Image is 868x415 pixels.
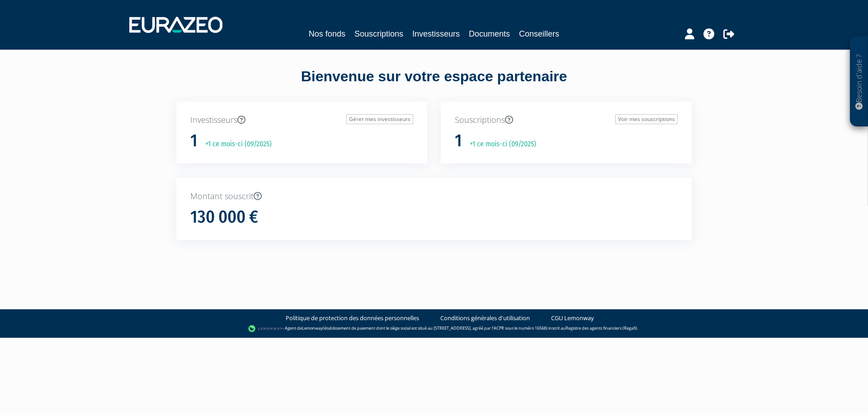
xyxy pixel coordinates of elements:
[615,114,678,124] a: Voir mes souscriptions
[440,314,530,322] a: Conditions générales d'utilisation
[302,325,323,331] a: Lemonway
[190,191,678,202] p: Montant souscrit
[463,139,536,149] p: +1 ce mois-ci (09/2025)
[190,131,198,150] h1: 1
[455,114,678,126] p: Souscriptions
[566,325,637,331] a: Registre des agents financiers (Regafi)
[190,114,413,126] p: Investisseurs
[170,66,698,102] div: Bienvenue sur votre espace partenaire
[199,139,272,149] p: +1 ce mois-ci (09/2025)
[248,324,283,333] img: logo-lemonway.png
[854,41,864,122] p: Besoin d'aide ?
[519,28,559,40] a: Conseillers
[551,314,594,322] a: CGU Lemonway
[354,28,403,40] a: Souscriptions
[455,131,462,150] h1: 1
[190,208,258,227] h1: 130 000 €
[9,324,859,333] div: - Agent de (établissement de paiement dont le siège social est situé au [STREET_ADDRESS], agréé p...
[346,114,413,124] a: Gérer mes investisseurs
[309,28,345,40] a: Nos fonds
[412,28,460,40] a: Investisseurs
[286,314,419,322] a: Politique de protection des données personnelles
[129,17,222,33] img: 1732889491-logotype_eurazeo_blanc_rvb.png
[469,28,510,40] a: Documents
